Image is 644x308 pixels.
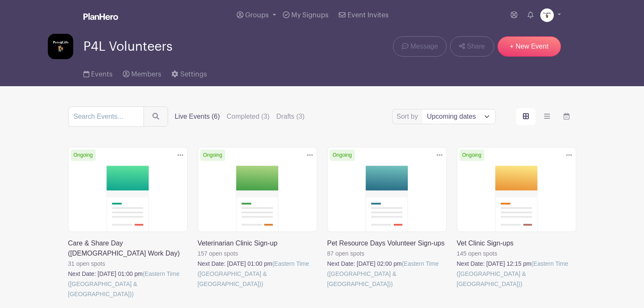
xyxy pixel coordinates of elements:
[498,36,561,57] a: + New Event
[276,112,305,122] label: Drafts (3)
[91,71,113,78] span: Events
[227,112,269,122] label: Completed (3)
[171,59,207,86] a: Settings
[83,40,172,54] span: P4L Volunteers
[180,71,207,78] span: Settings
[410,41,438,52] span: Message
[245,12,269,19] span: Groups
[540,8,554,22] img: small%20square%20logo.jpg
[348,12,389,19] span: Event Invites
[48,34,73,59] img: square%20black%20logo%20FB%20profile.jpg
[467,41,485,52] span: Share
[83,59,113,86] a: Events
[175,112,220,122] label: Live Events (6)
[83,13,118,20] img: logo_white-6c42ec7e38ccf1d336a20a19083b03d10ae64f83f12c07503d8b9e83406b4c7d.svg
[393,36,447,57] a: Message
[68,106,144,127] input: Search Events...
[175,112,305,122] div: filters
[291,12,329,19] span: My Signups
[123,59,161,86] a: Members
[516,108,576,125] div: order and view
[397,112,421,122] label: Sort by
[131,71,161,78] span: Members
[450,36,494,57] a: Share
